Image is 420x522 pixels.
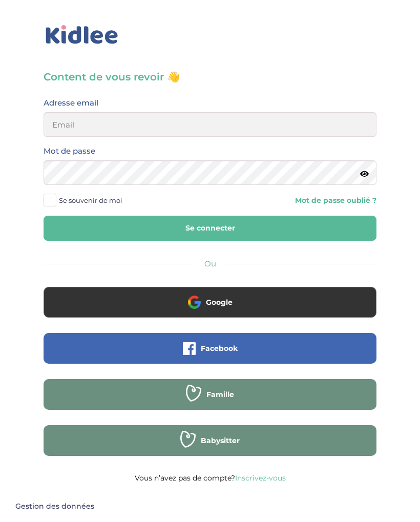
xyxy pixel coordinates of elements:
[9,496,100,517] button: Gestion des données
[183,342,196,355] img: facebook.png
[44,70,376,84] h3: Content de vous revoir 👋
[44,112,376,137] input: Email
[201,343,238,353] span: Facebook
[44,216,376,241] button: Se connecter
[295,196,376,205] a: Mot de passe oublié ?
[44,379,376,410] button: Famille
[235,473,286,483] a: Inscrivez-vous
[44,96,98,110] label: Adresse email
[44,443,376,452] a: Babysitter
[44,471,376,485] p: Vous n’avez pas de compte?
[44,350,376,360] a: Facebook
[206,389,234,400] span: Famille
[15,502,94,511] span: Gestion des données
[59,194,122,207] span: Se souvenir de moi
[44,287,376,318] button: Google
[188,296,201,308] img: google.png
[44,304,376,314] a: Google
[206,297,233,307] span: Google
[204,259,216,268] span: Ou
[44,333,376,364] button: Facebook
[44,23,120,47] img: logo_kidlee_bleu
[44,144,95,158] label: Mot de passe
[44,396,376,406] a: Famille
[44,425,376,456] button: Babysitter
[201,435,240,446] span: Babysitter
